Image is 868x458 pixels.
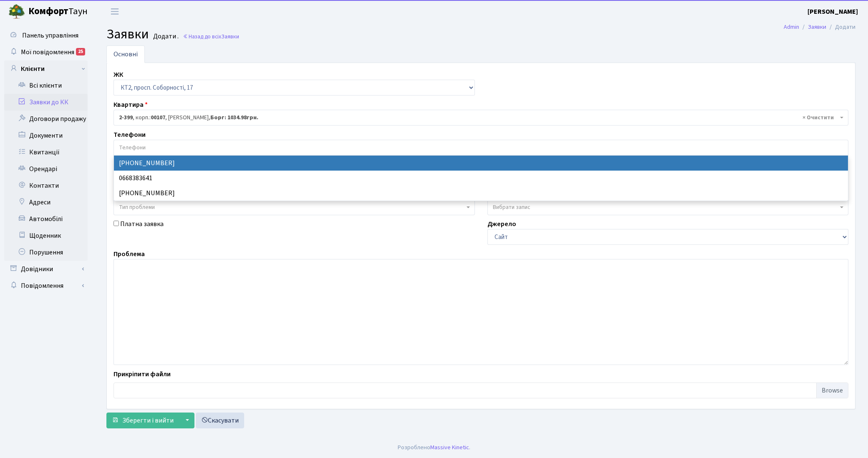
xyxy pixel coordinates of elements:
[8,3,25,20] img: logo.png
[151,33,179,40] small: Додати .
[4,27,88,44] a: Панель управління
[106,45,145,63] a: Основні
[4,111,88,127] a: Договори продажу
[21,48,74,57] span: Мої повідомлення
[114,70,123,80] label: ЖК
[114,171,848,186] li: 0668383641
[4,177,88,194] a: Контакти
[122,416,174,425] span: Зберегти і вийти
[4,261,88,277] a: Довідники
[183,33,239,40] a: Назад до всіхЗаявки
[221,33,239,40] span: Заявки
[4,127,88,144] a: Документи
[114,130,146,140] label: Телефони
[4,244,88,261] a: Порушення
[151,113,165,122] b: 00107
[76,48,85,55] div: 25
[4,60,88,77] a: Клієнти
[28,5,88,19] span: Таун
[22,31,78,40] span: Панель управління
[807,7,858,17] a: [PERSON_NAME]
[114,156,848,171] li: [PHONE_NUMBER]
[104,5,125,18] button: Переключити навігацію
[802,113,834,122] span: Видалити всі елементи
[4,211,88,227] a: Автомобілі
[4,194,88,211] a: Адреси
[4,227,88,244] a: Щоденник
[4,144,88,161] a: Квитанції
[114,186,848,201] li: [PHONE_NUMBER]
[114,100,148,110] label: Квартира
[430,443,469,452] a: Massive Kinetic
[826,23,855,32] li: Додати
[807,7,858,16] b: [PERSON_NAME]
[119,113,133,122] b: 2-399
[4,94,88,111] a: Заявки до КК
[114,140,848,155] input: Телефони
[106,25,149,44] span: Заявки
[106,413,179,428] button: Зберегти і вийти
[4,77,88,94] a: Всі клієнти
[120,219,164,229] label: Платна заявка
[784,23,799,31] a: Admin
[196,413,244,428] a: Скасувати
[771,18,868,36] nav: breadcrumb
[119,113,838,122] span: <b>2-399</b>, корп.: <b>00107</b>, Збінден Валентина Іванівна, <b>Борг: 1034.98грн.</b>
[28,5,68,18] b: Комфорт
[487,219,516,229] label: Джерело
[114,369,171,379] label: Прикріпити файли
[398,443,470,452] div: Розроблено .
[210,113,258,122] b: Борг: 1034.98грн.
[4,277,88,294] a: Повідомлення
[114,249,145,259] label: Проблема
[493,203,530,211] span: Вибрати запис
[808,23,826,31] a: Заявки
[4,44,88,60] a: Мої повідомлення25
[114,110,848,126] span: <b>2-399</b>, корп.: <b>00107</b>, Збінден Валентина Іванівна, <b>Борг: 1034.98грн.</b>
[119,203,155,211] span: Тип проблеми
[4,161,88,177] a: Орендарі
